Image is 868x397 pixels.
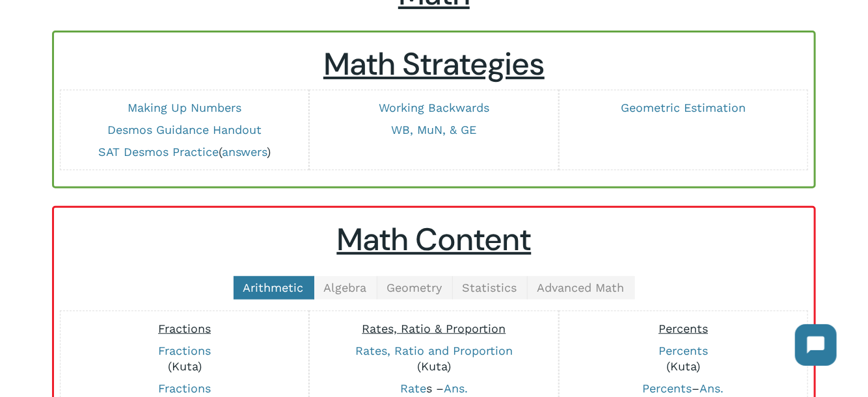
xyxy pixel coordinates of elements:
a: Desmos Guidance Handout [107,123,262,136]
p: (Kuta) [316,343,551,374]
span: Advanced Math [537,281,625,294]
a: SAT Desmos Practice [98,145,219,159]
a: Rate [400,381,426,395]
a: Geometry [377,276,453,300]
a: Arithmetic [234,276,314,300]
u: Math Content [337,219,532,260]
a: Percents [643,381,692,395]
a: Advanced Math [528,276,635,300]
span: Fractions [158,322,211,335]
a: Algebra [314,276,377,300]
a: Ans. [444,381,468,395]
a: Percents [658,344,708,357]
a: WB, MuN, & GE [391,123,476,136]
a: Statistics [453,276,528,300]
a: Making Up Numbers [128,101,241,114]
a: Fractions [158,381,211,395]
a: Geometric Estimation [621,101,746,114]
span: Algebra [324,281,367,294]
span: Arithmetic [243,281,304,294]
a: Ans. [700,381,724,395]
span: Statistics [463,281,517,294]
p: ( ) [67,144,302,160]
span: Rates, Ratio & Proportion [362,322,506,335]
a: answers [222,145,267,159]
p: (Kuta) [566,343,801,374]
iframe: Chatbot [782,311,850,379]
span: Geometry [387,281,442,294]
a: Fractions [158,344,211,357]
p: (Kuta) [67,343,302,374]
span: Percents [658,322,708,335]
u: Math Strategies [323,44,545,84]
a: Working Backwards [379,101,489,114]
a: Rates, Ratio and Proportion [355,344,513,357]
